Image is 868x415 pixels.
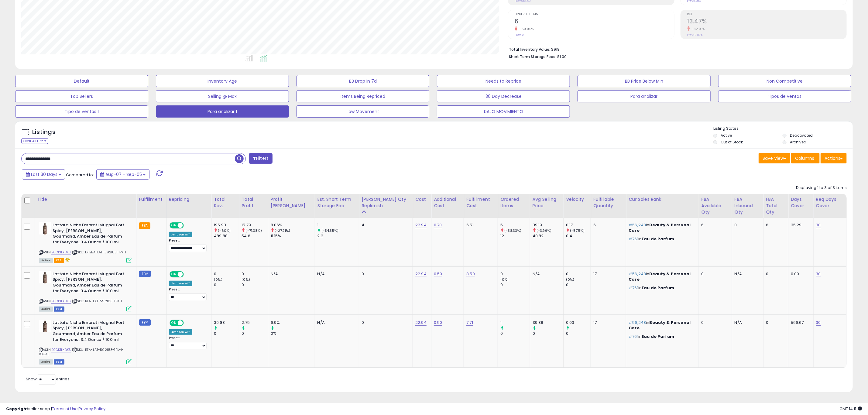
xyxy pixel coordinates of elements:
[466,320,473,326] a: 7.71
[66,172,94,178] span: Compared to:
[321,228,338,233] small: (-54.55%)
[183,272,193,277] span: OFF
[37,196,134,203] div: Title
[629,285,694,291] p: in
[72,299,122,304] span: | SKU: BEA-LAT-592183-1PK-1
[15,105,148,118] button: Tipo de ventas 1
[515,33,524,37] small: Prev: 12
[317,233,359,239] div: 2.2
[139,271,151,277] small: FBM
[517,27,534,31] small: -50.00%
[26,376,70,382] span: Show: entries
[593,271,621,277] div: 17
[566,282,591,288] div: 0
[504,228,521,233] small: (-58.33%)
[566,277,575,282] small: (0%)
[415,271,427,277] a: 22.94
[271,233,315,239] div: 11.15%
[415,222,427,228] a: 22.94
[839,406,862,412] span: 2025-10-6 14:11 GMT
[39,359,53,365] span: All listings currently available for purchase on Amazon
[629,334,694,339] p: in
[566,271,591,277] div: 0
[578,90,711,102] button: Para analizar
[566,196,588,203] div: Velocity
[214,271,239,277] div: 0
[297,75,430,87] button: BB Drop in 7d
[242,282,268,288] div: 0
[39,271,51,283] img: 41LWHTwuP8L._SL40_.jpg
[702,271,727,277] div: 0
[566,222,591,228] div: 0.17
[690,27,705,31] small: -32.07%
[214,196,236,209] div: Total Rev.
[500,277,509,282] small: (0%)
[791,153,820,163] button: Columns
[214,331,239,336] div: 0
[629,320,694,331] p: in
[721,139,743,145] label: Out of Stock
[629,271,646,277] span: #56,248
[6,406,28,412] strong: Copyright
[139,319,151,326] small: FBM
[713,126,853,132] p: Listing States:
[759,153,790,163] button: Save View
[509,45,842,53] li: $918
[53,271,126,295] b: Lattafa Niche Emarati Mughal Fort Spicy, [PERSON_NAME], Gourmand, Amber Eau de Parfum for Everyon...
[791,320,809,325] div: 566.67
[570,228,585,233] small: (-57.5%)
[15,90,148,102] button: Top Sellers
[52,406,78,412] a: Terms of Use
[32,128,56,136] h5: Listings
[434,271,442,277] a: 0.50
[629,285,638,291] span: #761
[169,238,207,252] div: Preset:
[317,320,355,325] div: N/A
[54,307,65,312] span: FBM
[51,299,71,304] a: B0CK1LXDKS
[721,133,732,138] label: Active
[766,320,784,325] div: 0
[500,282,530,288] div: 0
[242,277,250,282] small: (0%)
[629,222,694,233] p: in
[214,282,239,288] div: 0
[816,222,821,228] a: 30
[642,334,674,339] span: Eau de Parfum
[500,196,527,209] div: Ordered Items
[362,271,408,277] div: 0
[53,320,126,344] b: Lattafa Niche Emarati Mughal Fort Spicy, [PERSON_NAME], Gourmand, Amber Eau de Parfum for Everyon...
[51,347,71,352] a: B0CK1LXDKS
[249,153,273,164] button: Filters
[271,196,312,209] div: Profit [PERSON_NAME]
[214,233,239,239] div: 489.88
[170,223,178,228] span: ON
[629,196,696,203] div: Cur Sales Rank
[271,331,315,336] div: 0%
[31,171,57,177] span: Last 30 Days
[816,271,821,277] a: 30
[500,320,530,325] div: 1
[54,359,65,365] span: FBM
[242,320,268,325] div: 2.75
[466,271,475,277] a: 8.50
[821,153,847,163] button: Actions
[642,236,674,242] span: Eau de Parfum
[169,232,193,237] div: Amazon AI *
[557,54,567,60] span: $1.00
[156,105,289,118] button: Para analizar 1
[51,250,71,255] a: B0CK1LXDKS
[500,271,530,277] div: 0
[533,222,563,228] div: 39.19
[593,222,621,228] div: 6
[359,194,413,218] th: Please note that this number is a calculation based on your required days of coverage and your ve...
[629,222,646,228] span: #56,248
[766,271,784,277] div: 0
[297,105,430,118] button: Low Movement
[629,320,691,331] span: Beauty & Personal Care
[39,258,53,263] span: All listings currently available for purchase on Amazon
[593,320,621,325] div: 17
[415,320,427,326] a: 22.94
[735,320,759,325] div: N/A
[735,271,759,277] div: N/A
